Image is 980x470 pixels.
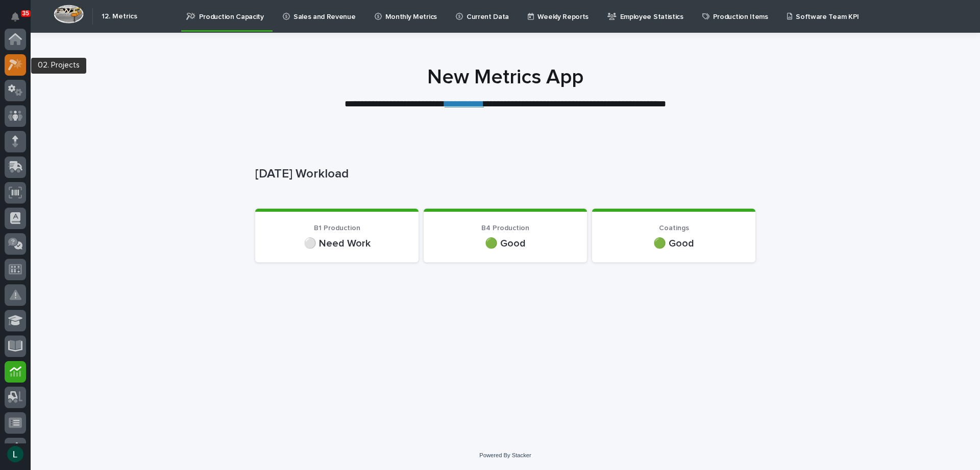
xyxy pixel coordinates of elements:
img: Workspace Logo [54,5,84,24]
h1: New Metrics App [255,65,755,89]
a: Powered By Stacker [479,452,531,458]
button: Notifications [5,6,26,28]
h2: 12. Metrics [102,12,137,21]
p: [DATE] Workload [255,167,751,182]
button: users-avatar [5,443,26,465]
span: B1 Production [314,225,360,232]
span: Coatings [659,225,689,232]
p: ⚪ Need Work [267,237,406,250]
div: Notifications35 [13,12,26,29]
p: 35 [22,10,29,17]
p: 🟢 Good [604,237,743,250]
span: B4 Production [481,225,529,232]
p: 🟢 Good [436,237,575,250]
